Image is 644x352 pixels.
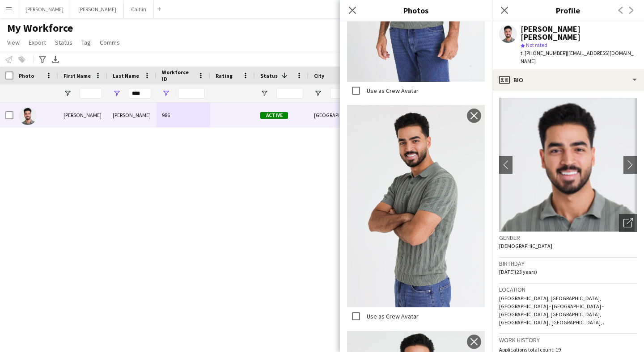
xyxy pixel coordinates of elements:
[25,37,50,48] a: Export
[499,285,637,293] h3: Location
[260,112,288,119] span: Active
[521,50,567,56] span: t. [PHONE_NUMBER]
[37,54,48,65] app-action-btn: Advanced filters
[4,37,23,48] a: View
[521,25,637,41] div: [PERSON_NAME] [PERSON_NAME]
[309,103,362,127] div: [GEOGRAPHIC_DATA] , [GEOGRAPHIC_DATA]
[499,243,552,249] span: [DEMOGRAPHIC_DATA]
[499,295,604,326] span: [GEOGRAPHIC_DATA], [GEOGRAPHIC_DATA],[GEOGRAPHIC_DATA] - [GEOGRAPHIC_DATA] - [GEOGRAPHIC_DATA], [...
[499,234,637,242] h3: Gender
[499,260,637,268] h3: Birthday
[100,38,120,46] span: Comms
[314,72,324,79] span: City
[499,268,537,275] span: [DATE] (23 years)
[314,89,322,97] button: Open Filter Menu
[71,0,124,18] button: [PERSON_NAME]
[162,69,194,82] span: Workforce ID
[64,72,91,79] span: First Name
[96,37,123,48] a: Comms
[80,88,102,99] input: First Name Filter Input
[18,0,71,18] button: [PERSON_NAME]
[178,88,205,99] input: Workforce ID Filter Input
[50,54,61,65] app-action-btn: Export XLSX
[51,37,76,48] a: Status
[124,0,154,18] button: Caitlin
[113,89,121,97] button: Open Filter Menu
[526,42,547,48] span: Not rated
[347,105,485,308] img: Crew photo 1074334
[19,72,34,79] span: Photo
[19,107,37,125] img: Mohammad Abu Othman
[157,103,210,127] div: 986
[55,38,72,46] span: Status
[64,89,72,97] button: Open Filter Menu
[7,38,20,46] span: View
[107,103,157,127] div: [PERSON_NAME]
[499,98,637,232] img: Crew avatar or photo
[340,4,492,16] h3: Photos
[58,103,107,127] div: [PERSON_NAME]
[619,214,637,232] div: Open photos pop-in
[365,312,419,320] label: Use as Crew Avatar
[81,38,91,46] span: Tag
[260,89,268,97] button: Open Filter Menu
[216,72,233,79] span: Rating
[29,38,46,46] span: Export
[78,37,94,48] a: Tag
[521,50,634,64] span: | [EMAIL_ADDRESS][DOMAIN_NAME]
[276,88,303,99] input: Status Filter Input
[492,69,644,91] div: Bio
[365,87,419,95] label: Use as Crew Avatar
[330,88,357,99] input: City Filter Input
[499,336,637,344] h3: Work history
[162,89,170,97] button: Open Filter Menu
[492,4,644,16] h3: Profile
[7,21,73,35] span: My Workforce
[113,72,139,79] span: Last Name
[260,72,278,79] span: Status
[129,88,151,99] input: Last Name Filter Input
